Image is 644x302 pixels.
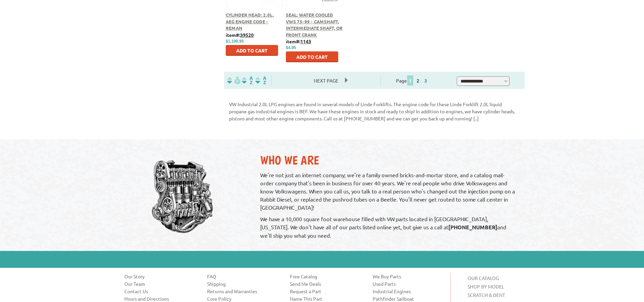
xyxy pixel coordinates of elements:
[286,38,311,44] b: item#:
[207,280,280,287] a: Shipping
[468,275,499,281] a: OUR CATALOG
[207,288,280,295] a: Returns and Warranties
[124,273,197,280] a: Our Story
[254,76,268,84] img: Sort by Sales Rank
[423,77,429,84] a: 3
[226,32,254,38] b: item#:
[468,292,505,298] a: SCRATCH & DENT
[260,171,518,211] p: We're not just an internet company; we're a family owned bricks-and-mortar store, and a catalog m...
[226,39,244,44] span: $1,199.95
[290,288,363,295] a: Request a Part
[260,215,518,239] p: We have a 10,000 square foot warehouse filled with VW parts located in [GEOGRAPHIC_DATA], [US_STA...
[226,12,274,31] a: Cylinder Head: 2.0L, AEG Engine Code - Reman
[307,75,345,86] span: Next Page
[286,51,338,62] button: Add to Cart
[373,295,445,302] a: Pathfinder Sailboat
[240,32,254,38] u: 39520
[373,280,445,287] a: Used Parts
[286,45,296,50] span: $4.95
[207,273,280,280] a: FAQ
[290,295,363,302] a: Name This Part
[290,273,363,280] a: Free Catalog
[229,101,520,122] p: VW Industrial 2.0L LPG engines are found in several models of Linde Forklifts. The engine code fo...
[241,76,254,84] img: Sort by Headline
[380,75,445,86] div: Page
[468,283,504,289] a: SHOP BY MODEL
[415,77,421,84] a: 2
[373,273,445,280] a: We Buy Parts
[227,76,241,84] img: filterpricelow.svg
[124,288,197,295] a: Contact Us
[226,45,278,56] button: Add to Cart
[373,288,445,295] a: Industrial Engines
[124,280,197,287] a: Our Team
[300,38,311,44] u: 1143
[260,153,518,167] h2: Who We Are
[307,77,345,84] a: Next Page
[286,12,343,38] a: Seal: Water Cooled VWs 75-99 - Camshaft, Intermediate Shaft, or Front Crank
[236,47,268,53] span: Add to Cart
[448,224,497,231] strong: [PHONE_NUMBER]
[407,75,413,86] span: 1
[207,295,280,302] a: Core Policy
[124,295,197,302] a: Hours and Directions
[290,280,363,287] a: Send Me Deals
[296,54,328,60] span: Add to Cart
